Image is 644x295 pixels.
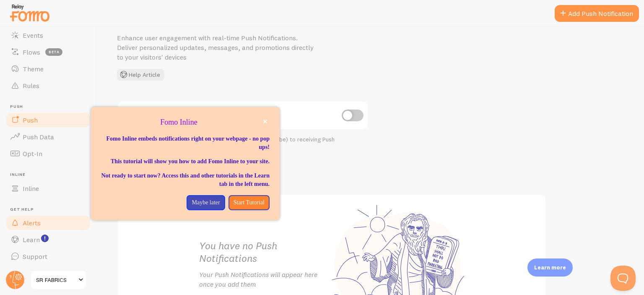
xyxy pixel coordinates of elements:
[261,117,270,126] button: close,
[23,48,40,56] span: Flows
[534,264,566,272] p: Learn more
[5,180,91,197] a: Inline
[5,112,91,128] a: Push
[192,198,220,207] p: Maybe later
[117,33,318,62] p: Enhance user engagement with real-time Push Notifications. Deliver personalized updates, messages...
[527,258,573,277] div: Learn more
[5,60,91,77] a: Theme
[23,149,42,158] span: Opt-In
[117,101,369,131] div: Push Notifications disabled
[36,275,76,285] span: SR FABRICS
[10,207,91,212] span: Get Help
[199,239,332,265] h2: You have no Push Notifications
[23,235,40,244] span: Learn
[5,145,91,162] a: Opt-In
[5,27,91,44] a: Events
[23,31,43,39] span: Events
[23,219,41,227] span: Alerts
[5,231,91,248] a: Learn
[23,116,38,124] span: Push
[23,65,44,73] span: Theme
[30,270,87,290] a: SR FABRICS
[101,157,270,166] p: This tutorial will show you how to add Fomo Inline to your site.
[199,270,332,289] p: Your Push Notifications will appear here once you add them
[101,172,270,188] p: Not ready to start now? Access this and other tutorials in the Learn tab in the left menu.
[101,117,270,128] p: Fomo Inline
[101,135,270,151] p: Fomo Inline embeds notifications right on your webpage - no pop ups!
[9,2,51,23] img: fomo-relay-logo-orange.svg
[23,252,47,261] span: Support
[187,195,225,210] button: Maybe later
[5,248,91,265] a: Support
[91,107,280,220] div: Fomo Inline
[610,266,636,291] iframe: Help Scout Beacon - Open
[5,214,91,231] a: Alerts
[10,172,91,178] span: Inline
[23,184,39,193] span: Inline
[5,44,91,60] a: Flows beta
[10,104,91,110] span: Push
[229,195,270,210] button: Start Tutorial
[45,48,62,56] span: beta
[234,198,265,207] p: Start Tutorial
[5,77,91,94] a: Rules
[23,133,54,141] span: Push Data
[41,235,49,242] svg: <p>Watch New Feature Tutorials!</p>
[23,81,39,90] span: Rules
[5,128,91,145] a: Push Data
[117,69,164,81] button: Help Article
[117,171,546,184] h2: Your Push Notifications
